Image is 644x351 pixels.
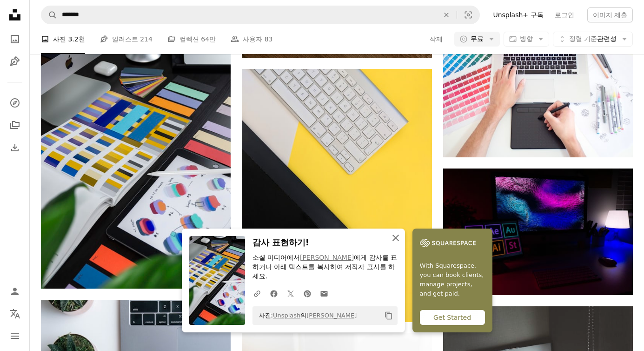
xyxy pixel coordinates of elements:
[254,308,357,323] span: 사진: 의
[487,7,549,22] a: Unsplash+ 구독
[553,32,633,47] button: 정렬 기준관련성
[443,90,633,98] a: 맥북에서 튜닝
[520,35,533,42] span: 방향
[471,34,484,44] span: 무료
[41,6,480,24] form: 사이트 전체에서 이미지 찾기
[429,32,443,47] button: 삭제
[299,284,316,303] a: Pinterest에 공유
[242,191,432,200] a: 회색 Apple 무선 키보드 옆에 검은 색 태블릿 컴퓨터와 스타일러스 펜
[6,94,24,112] a: 탐색
[569,35,597,42] span: 정렬 기준
[504,32,549,47] button: 방향
[6,282,24,301] a: 로그인 / 가입
[265,34,273,44] span: 83
[300,254,354,261] a: [PERSON_NAME]
[6,327,24,345] button: 메뉴
[420,261,485,298] span: With Squarespace, you can book clients, manage projects, and get paid.
[100,24,153,54] a: 일러스트 214
[242,69,432,323] img: 회색 Apple 무선 키보드 옆에 검은 색 태블릿 컴퓨터와 스타일러스 펜
[6,6,24,26] a: 홈 — Unsplash
[273,312,300,319] a: Unsplash
[569,34,617,44] span: 관련성
[282,284,299,303] a: Twitter에 공유
[231,24,272,54] a: 사용자 83
[252,236,398,250] h3: 감사 표현하기!
[140,34,153,44] span: 214
[201,34,216,44] span: 64만
[549,7,580,22] a: 로그인
[41,165,231,174] a: 색상 코드 책
[412,229,492,332] a: With Squarespace, you can book clients, manage projects, and get paid.Get Started
[420,310,485,325] div: Get Started
[167,24,216,54] a: 컬렉션 64만
[6,30,24,48] a: 사진
[443,31,633,157] img: 맥북에서 튜닝
[41,6,57,24] button: Unsplash 검색
[306,312,357,319] a: [PERSON_NAME]
[6,52,24,71] a: 일러스트
[6,304,24,323] button: 언어
[420,236,476,250] img: file-1747939142011-51e5cc87e3c9
[381,308,397,324] button: 클립보드에 복사하기
[436,6,457,24] button: 삭제
[316,284,332,303] a: 이메일로 공유에 공유
[443,228,633,236] a: 블랙 플랫 스크린 TV가 켜짐 게임 표시
[587,7,633,22] button: 이미지 제출
[252,253,398,281] p: 소셜 미디어에서 에게 감사를 표하거나 아래 텍스트를 복사하여 저작자 표시를 하세요.
[457,6,479,24] button: 시각적 검색
[6,138,24,157] a: 다운로드 내역
[443,169,633,295] img: 블랙 플랫 스크린 TV가 켜짐 게임 표시
[6,116,24,135] a: 컬렉션
[41,51,231,289] img: 색상 코드 책
[266,284,282,303] a: Facebook에 공유
[454,32,500,47] button: 무료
